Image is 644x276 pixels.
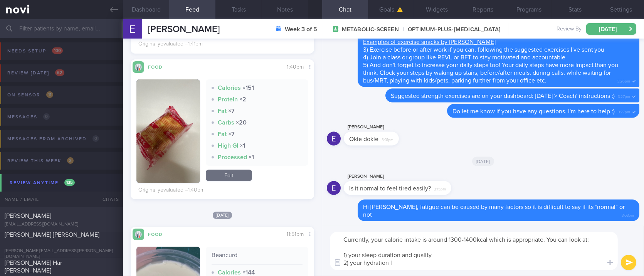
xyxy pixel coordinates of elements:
[218,119,234,126] strong: Carbs
[617,77,630,84] span: 3:26pm
[5,260,62,274] span: [PERSON_NAME] Har [PERSON_NAME]
[472,157,494,166] span: [DATE]
[46,91,53,98] span: 11
[349,136,378,142] span: Okie dokie
[287,64,304,70] span: 1:40pm
[5,46,65,56] div: Needs setup
[249,154,254,160] strong: × 1
[363,54,565,61] span: 4) Join a class or group like REVL or BFT to stay motivated and accountable
[8,178,77,188] div: Review anytime
[218,85,241,91] strong: Calories
[618,108,630,115] span: 3:27pm
[218,96,238,103] strong: Protein
[213,212,232,219] span: [DATE]
[55,69,64,76] span: 62
[144,231,175,237] div: Food
[363,39,496,45] a: Examples of exercise snacks by [PERSON_NAME]
[228,108,235,114] strong: × 7
[285,25,317,33] strong: Week 3 of 5
[218,108,227,114] strong: Fat
[239,96,246,103] strong: × 2
[5,68,66,78] div: Review [DATE]
[242,269,255,276] strong: × 144
[144,63,175,70] div: Food
[236,119,247,126] strong: × 20
[5,222,118,227] div: [EMAIL_ADDRESS][DOMAIN_NAME]
[363,204,625,218] span: Hi [PERSON_NAME], fatigue can be caused by many factors so it is difficult to say if its "normal"...
[206,170,252,181] a: Edit
[344,123,422,132] div: [PERSON_NAME]
[228,131,235,137] strong: × 7
[399,26,501,34] span: OPTIMUM-PLUS-[MEDICAL_DATA]
[5,90,55,100] div: On sensor
[5,156,76,166] div: Review this week
[218,269,241,276] strong: Calories
[218,131,227,137] strong: Fat
[5,134,101,144] div: Messages from Archived
[557,26,582,33] span: Review By
[618,92,630,99] span: 3:27pm
[92,135,99,142] span: 0
[363,62,619,84] span: 5) And don't forget to increase your daily steps too! Your daily steps have more impact than you ...
[240,143,245,149] strong: × 1
[138,187,205,194] div: Originally evaluated – 1:40pm
[287,232,304,237] span: 11:51pm
[382,135,393,143] span: 5:01pm
[452,108,615,114] span: Do let me know if you have any questions. I'm here to help :)
[218,154,247,160] strong: Processed
[138,41,203,48] div: Originally evaluated – 1:41pm
[67,157,74,164] span: 2
[43,113,50,120] span: 0
[64,179,75,186] span: 135
[363,47,605,53] span: 3) Exercise before or after work if you can, following the suggested exercises I've sent you
[342,26,399,34] span: METABOLIC-SCREEN
[349,185,431,192] span: Is it normal to feel tired easily?
[586,23,636,35] button: [DATE]
[391,93,615,99] span: Suggested strength exercises are on your dashboard: [DATE] > Coach' instructions :)
[5,213,51,219] span: [PERSON_NAME]
[344,172,474,181] div: [PERSON_NAME]
[5,232,99,238] span: [PERSON_NAME] [PERSON_NAME]
[5,112,52,122] div: Messages
[242,85,254,91] strong: × 151
[52,47,63,54] span: 100
[212,251,303,265] div: Beancurd
[5,248,118,260] div: [PERSON_NAME][EMAIL_ADDRESS][PERSON_NAME][DOMAIN_NAME]
[218,143,238,149] strong: High GI
[148,25,220,34] span: [PERSON_NAME]
[434,185,446,192] span: 2:15pm
[92,192,123,207] div: Chats
[622,211,634,218] span: 3:03pm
